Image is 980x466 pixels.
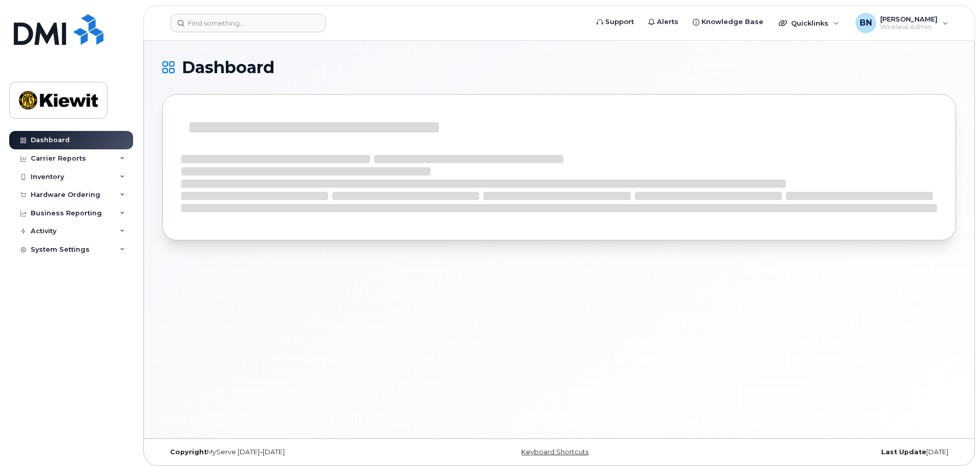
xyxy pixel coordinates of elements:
span: Dashboard [182,60,274,75]
div: [DATE] [691,448,956,456]
strong: Last Update [881,448,926,456]
a: Keyboard Shortcuts [521,448,588,456]
div: MyServe [DATE]–[DATE] [162,448,427,456]
strong: Copyright [170,448,207,456]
